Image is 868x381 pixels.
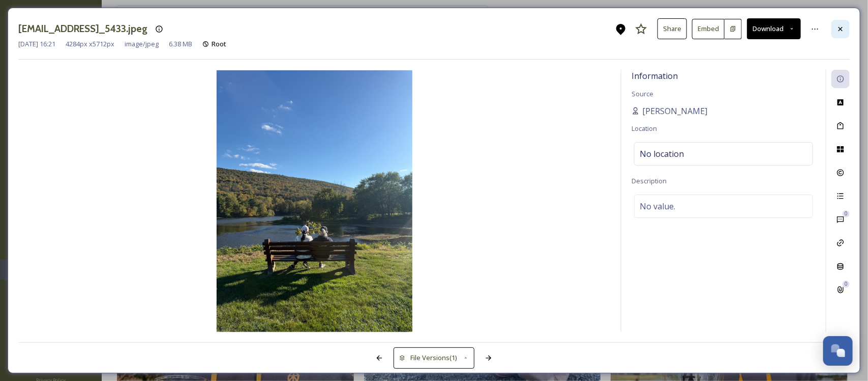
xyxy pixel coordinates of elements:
span: Description [632,176,667,185]
span: Root [212,39,226,48]
button: Share [657,18,687,39]
button: Download [747,18,801,39]
div: 0 [843,210,850,217]
div: 0 [843,281,850,288]
span: Source [632,89,653,98]
button: File Versions(1) [394,347,475,368]
img: madelynae%40gmail.com-IMG_5433.jpeg [18,70,611,332]
span: No value. [640,200,675,212]
h3: [EMAIL_ADDRESS]_5433.jpeg [18,21,147,36]
button: Embed [692,19,725,39]
span: No location [640,148,684,160]
span: Location [632,124,657,133]
button: Open Chat [823,336,853,366]
span: 4284 px x 5712 px [66,39,114,49]
span: Information [632,70,678,81]
span: [PERSON_NAME] [642,105,707,117]
span: image/jpeg [125,39,159,49]
span: 6.38 MB [169,39,192,49]
span: [DATE] 16:21 [18,39,55,49]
